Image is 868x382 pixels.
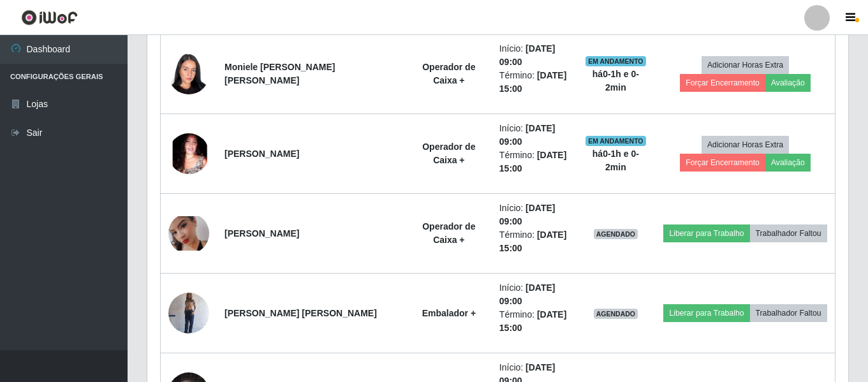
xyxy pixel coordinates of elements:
li: Início: [499,281,568,308]
img: 1749335518996.jpeg [168,286,209,340]
strong: [PERSON_NAME] [224,149,299,159]
strong: há 0-1 h e 0-2 min [592,149,639,172]
img: 1743098694888.jpeg [168,216,209,250]
strong: Operador de Caixa + [422,62,475,85]
strong: há 0-1 h e 0-2 min [592,69,639,92]
strong: Operador de Caixa + [422,221,475,245]
button: Forçar Encerramento [680,154,765,172]
li: Término: [499,69,568,96]
button: Liberar para Trabalho [663,224,749,242]
button: Liberar para Trabalho [663,304,749,322]
strong: [PERSON_NAME] [PERSON_NAME] [224,308,377,318]
li: Término: [499,308,568,335]
time: [DATE] 09:00 [499,203,555,226]
button: Trabalhador Faltou [750,304,827,322]
button: Forçar Encerramento [680,74,765,92]
span: EM ANDAMENTO [585,136,646,146]
button: Avaliação [765,74,811,92]
button: Adicionar Horas Extra [702,136,789,154]
li: Término: [499,228,568,255]
span: EM ANDAMENTO [585,56,646,66]
time: [DATE] 09:00 [499,283,555,306]
button: Trabalhador Faltou [750,224,827,242]
li: Início: [499,202,568,228]
strong: Operador de Caixa + [422,142,475,165]
strong: [PERSON_NAME] [224,228,299,239]
button: Avaliação [765,154,811,172]
button: Adicionar Horas Extra [702,56,789,74]
li: Início: [499,122,568,149]
time: [DATE] 09:00 [499,43,555,67]
img: CoreUI Logo [21,10,78,26]
li: Início: [499,42,568,69]
img: 1742821010159.jpeg [168,47,209,101]
span: AGENDADO [594,229,638,239]
span: AGENDADO [594,309,638,319]
time: [DATE] 09:00 [499,123,555,147]
strong: Embalador + [422,308,476,318]
li: Término: [499,149,568,175]
img: 1742864590571.jpeg [168,133,209,174]
strong: Moniele [PERSON_NAME] [PERSON_NAME] [224,62,335,85]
